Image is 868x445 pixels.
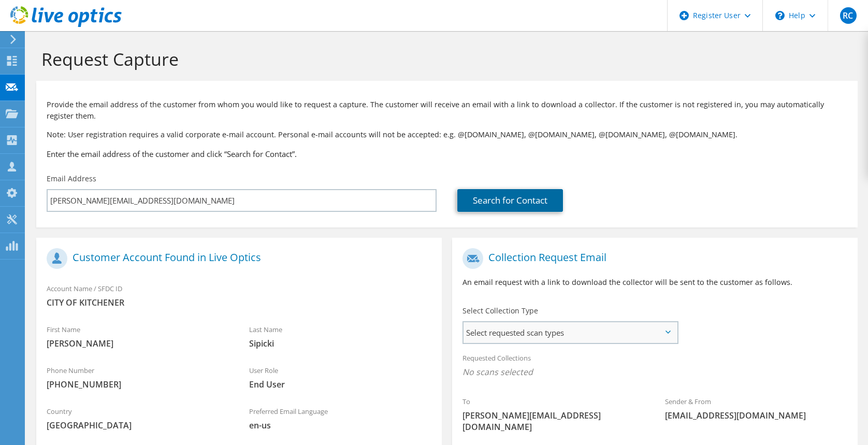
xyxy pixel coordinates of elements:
h1: Request Capture [41,48,847,70]
span: RC [840,7,857,24]
svg: \n [775,11,785,20]
p: Note: User registration requires a valid corporate e-mail account. Personal e-mail accounts will ... [47,129,847,140]
div: Account Name / SFDC ID [36,278,442,313]
span: No scans selected [462,366,847,378]
div: Phone Number [36,360,239,395]
span: Sipicki [249,338,431,349]
div: Preferred Email Language [239,400,441,436]
span: [PERSON_NAME] [47,338,228,349]
h1: Collection Request Email [462,248,842,269]
span: End User [249,379,431,390]
p: Provide the email address of the customer from whom you would like to request a capture. The cust... [47,99,847,122]
div: User Role [239,360,441,395]
div: Country [36,400,239,436]
div: Sender & From [655,391,857,426]
div: Requested Collections [452,347,858,385]
span: [PHONE_NUMBER] [47,379,228,390]
span: en-us [249,420,431,431]
div: Last Name [239,319,441,354]
span: [GEOGRAPHIC_DATA] [47,420,228,431]
h3: Enter the email address of the customer and click “Search for Contact”. [47,148,847,160]
span: CITY OF KITCHENER [47,297,431,308]
span: Select requested scan types [464,322,677,343]
label: Email Address [47,174,96,184]
span: [EMAIL_ADDRESS][DOMAIN_NAME] [665,410,847,421]
p: An email request with a link to download the collector will be sent to the customer as follows. [462,277,847,288]
label: Select Collection Type [462,306,538,316]
span: [PERSON_NAME][EMAIL_ADDRESS][DOMAIN_NAME] [462,410,644,433]
h1: Customer Account Found in Live Optics [47,248,426,269]
div: To [452,391,655,438]
div: First Name [36,319,239,354]
a: Search for Contact [457,189,563,212]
